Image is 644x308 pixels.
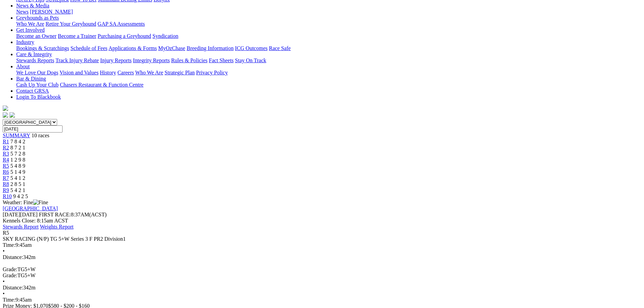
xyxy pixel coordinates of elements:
span: [DATE] [3,212,38,217]
a: News & Media [16,3,49,8]
img: twitter.svg [9,112,15,118]
a: Greyhounds as Pets [16,15,59,21]
span: FIRST RACE: [39,212,71,217]
a: ICG Outcomes [235,45,267,51]
a: MyOzChase [158,45,185,51]
div: About [16,70,641,76]
a: Stewards Report [3,224,39,230]
a: Breeding Information [187,45,234,51]
span: 7 8 4 2 [10,139,25,144]
img: facebook.svg [3,112,8,118]
a: Syndication [152,33,178,39]
a: Fact Sheets [209,57,234,63]
a: Stay On Track [235,57,266,63]
span: Distance: [3,254,23,260]
a: Rules & Policies [171,57,208,63]
a: Care & Integrity [16,51,52,57]
span: Grade: [3,273,18,278]
a: R10 [3,193,12,199]
a: Weights Report [40,224,74,230]
a: R9 [3,187,9,193]
a: R3 [3,151,9,157]
a: R8 [3,181,9,187]
a: R7 [3,175,9,181]
a: History [100,70,116,75]
div: Bar & Dining [16,82,641,88]
span: 9 4 2 5 [13,193,28,199]
a: GAP SA Assessments [98,21,145,27]
a: Become an Owner [16,33,56,39]
span: 5 4 1 2 [10,175,25,181]
a: Vision and Values [59,70,98,75]
span: 5 1 4 9 [10,169,25,175]
span: 5 7 2 8 [10,151,25,157]
a: Race Safe [269,45,290,51]
span: R5 [3,230,9,236]
a: News [16,9,28,15]
a: Stewards Reports [16,57,54,63]
a: Who We Are [135,70,163,75]
a: Privacy Policy [196,70,228,75]
a: Login To Blackbook [16,94,61,100]
a: Chasers Restaurant & Function Centre [60,82,143,88]
div: Get Involved [16,33,641,39]
a: Careers [117,70,134,75]
a: Cash Up Your Club [16,82,58,88]
span: 10 races [31,133,49,138]
span: 1 2 9 8 [10,157,25,163]
a: SUMMARY [3,133,30,138]
span: Time: [3,297,16,303]
a: Get Involved [16,27,45,33]
div: Industry [16,45,641,51]
span: • [3,291,5,297]
div: 342m [3,285,641,291]
div: TG5+W [3,266,641,273]
a: [PERSON_NAME] [30,9,73,15]
img: logo-grsa-white.png [3,105,8,111]
div: SKY RACING (N/P) TG 5+W Series 3 F PR2 Division1 [3,236,641,242]
input: Select date [3,125,63,133]
a: Injury Reports [100,57,132,63]
a: Track Injury Rebate [55,57,99,63]
a: Integrity Reports [133,57,170,63]
a: About [16,64,30,69]
span: Grade: [3,266,18,272]
a: R4 [3,157,9,163]
span: 8:37AM(ACST) [39,212,106,217]
span: 5 4 2 1 [10,187,25,193]
a: We Love Our Dogs [16,70,58,75]
img: Fine [33,199,48,206]
a: Retire Your Greyhound [46,21,96,27]
div: News & Media [16,9,641,15]
a: R6 [3,169,9,175]
a: R2 [3,145,9,150]
a: Industry [16,39,34,45]
span: • [3,279,5,284]
span: 5 4 8 9 [10,163,25,169]
a: Bookings & Scratchings [16,45,69,51]
a: Contact GRSA [16,88,49,94]
div: Care & Integrity [16,57,641,64]
a: R1 [3,139,9,144]
a: Applications & Forms [109,45,157,51]
span: • [3,248,5,254]
div: 342m [3,254,641,260]
a: Strategic Plan [165,70,195,75]
a: Purchasing a Greyhound [98,33,151,39]
a: Bar & Dining [16,76,46,81]
div: 9:45am [3,242,641,248]
a: R5 [3,163,9,169]
span: Weather: Fine [3,199,48,205]
div: Kennels Close: 8:15am ACST [3,218,641,224]
span: 2 8 5 1 [10,181,25,187]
